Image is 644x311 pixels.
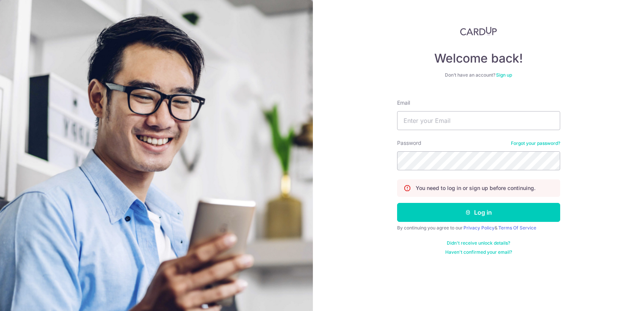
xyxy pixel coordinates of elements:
[397,51,560,66] h4: Welcome back!
[511,140,560,146] a: Forgot your password?
[463,225,495,231] a: Privacy Policy
[498,225,536,231] a: Terms Of Service
[397,203,560,222] button: Log in
[447,240,510,246] a: Didn't receive unlock details?
[460,27,497,36] img: CardUp Logo
[397,99,410,107] label: Email
[397,139,421,147] label: Password
[397,72,560,78] div: Don’t have an account?
[445,249,512,255] a: Haven't confirmed your email?
[496,72,512,78] a: Sign up
[397,111,560,130] input: Enter your Email
[416,184,536,192] p: You need to log in or sign up before continuing.
[397,225,560,231] div: By continuing you agree to our &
